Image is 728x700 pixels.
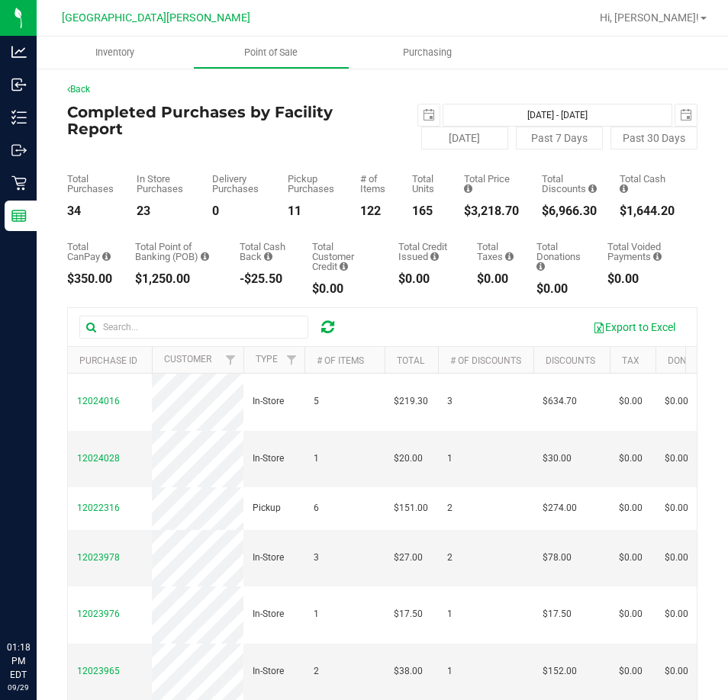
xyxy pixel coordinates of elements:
[620,205,675,217] div: $1,644.20
[67,273,112,285] div: $350.00
[11,208,27,223] inline-svg: Reports
[67,242,112,262] div: Total CanPay
[397,355,424,366] a: Total
[619,664,643,679] span: $0.00
[668,355,713,366] a: Donation
[665,451,688,466] span: $0.00
[137,174,189,194] div: In Store Purchases
[543,551,572,565] span: $78.00
[382,46,472,59] span: Purchasing
[543,501,577,515] span: $274.00
[11,77,27,92] inline-svg: Inbound
[317,355,364,366] a: # of Items
[536,283,585,295] div: $0.00
[464,205,519,217] div: $3,218.70
[314,394,319,409] span: 5
[201,252,209,262] i: Sum of the successful, non-voided point-of-banking payment transactions, both via payment termina...
[253,451,284,466] span: In-Store
[619,607,643,621] span: $0.00
[464,174,519,194] div: Total Price
[394,664,423,679] span: $38.00
[312,242,375,271] div: Total Customer Credit
[77,552,120,563] span: 12023978
[212,205,265,217] div: 0
[37,37,193,69] a: Inventory
[164,354,211,364] a: Customer
[543,451,572,466] span: $30.00
[11,44,27,59] inline-svg: Analytics
[253,501,281,515] span: Pickup
[536,242,585,271] div: Total Donations
[135,242,217,262] div: Total Point of Banking (POB)
[665,664,688,679] span: $0.00
[11,110,27,125] inline-svg: Inventory
[421,127,508,149] button: [DATE]
[67,104,382,137] h4: Completed Purchases by Facility Report
[75,46,155,59] span: Inventory
[665,501,688,515] span: $0.00
[450,355,521,366] a: # of Discounts
[253,664,284,679] span: In-Store
[619,394,643,409] span: $0.00
[394,501,428,515] span: $151.00
[77,666,120,676] span: 12023965
[314,607,319,621] span: 1
[543,664,577,679] span: $152.00
[620,174,675,194] div: Total Cash
[505,252,514,262] i: Sum of the total taxes for all purchases in the date range.
[77,503,120,513] span: 12022316
[583,314,685,340] button: Export to Excel
[477,273,514,285] div: $0.00
[516,127,603,149] button: Past 7 Days
[360,174,389,194] div: # of Items
[314,451,319,466] span: 1
[619,501,643,515] span: $0.00
[11,175,27,191] inline-svg: Retail
[256,354,278,364] a: Type
[447,551,453,565] span: 2
[447,451,453,466] span: 1
[607,242,675,262] div: Total Voided Payments
[546,355,595,366] a: Discounts
[418,104,440,126] span: select
[412,205,441,217] div: 165
[543,394,577,409] span: $634.70
[542,174,597,194] div: Total Discounts
[314,501,319,515] span: 6
[600,11,699,24] span: Hi, [PERSON_NAME]!
[193,37,350,69] a: Point of Sale
[350,37,506,69] a: Purchasing
[447,607,453,621] span: 1
[67,205,114,217] div: 34
[62,11,250,24] span: [GEOGRAPHIC_DATA][PERSON_NAME]
[430,252,439,262] i: Sum of all account credit issued for all refunds from returned purchases in the date range.
[240,273,289,285] div: -$25.50
[447,394,453,409] span: 3
[447,664,453,679] span: 1
[79,355,137,366] a: Purchase ID
[610,127,697,149] button: Past 30 Days
[394,451,423,466] span: $20.00
[135,273,217,285] div: $1,250.00
[312,283,375,295] div: $0.00
[588,184,597,194] i: Sum of the discount values applied to the all purchases in the date range.
[665,394,688,409] span: $0.00
[619,551,643,565] span: $0.00
[102,252,111,262] i: Sum of the successful, non-voided CanPay payment transactions for all purchases in the date range.
[398,242,454,262] div: Total Credit Issued
[394,394,428,409] span: $219.30
[77,453,120,464] span: 12024028
[542,205,597,217] div: $6,966.30
[398,273,454,285] div: $0.00
[464,184,472,194] i: Sum of the total prices of all purchases in the date range.
[240,242,289,262] div: Total Cash Back
[264,252,272,262] i: Sum of the cash-back amounts from rounded-up electronic payments for all purchases in the date ra...
[218,347,243,373] a: Filter
[15,578,61,624] iframe: Resource center
[675,104,697,126] span: select
[11,143,27,158] inline-svg: Outbound
[340,262,348,271] i: Sum of the successful, non-voided payments using account credit for all purchases in the date range.
[653,252,662,262] i: Sum of all voided payment transaction amounts, excluding tips and transaction fees, for all purch...
[622,355,639,366] a: Tax
[288,174,337,194] div: Pickup Purchases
